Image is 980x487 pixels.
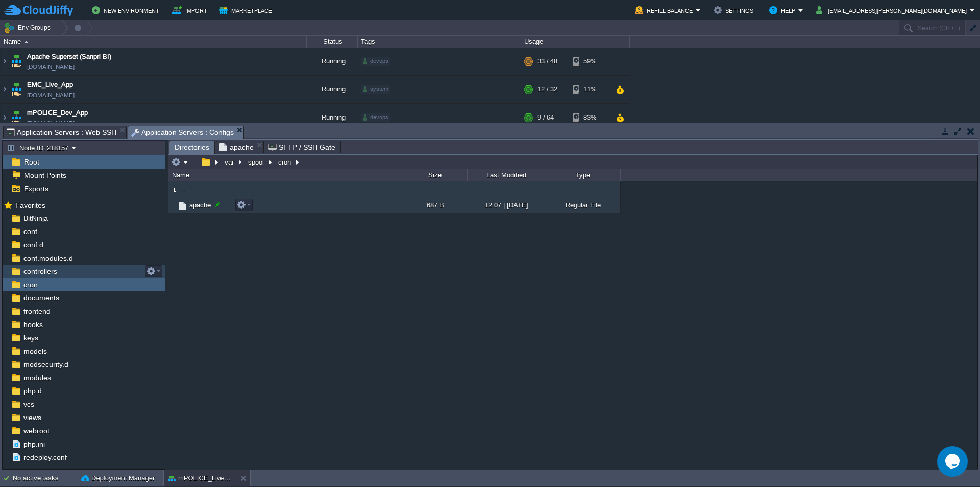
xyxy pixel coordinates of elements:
a: keys [21,333,40,342]
button: Import [172,4,210,16]
div: 59% [573,48,606,75]
a: conf [21,227,39,236]
a: webroot [21,426,51,435]
img: AMDAwAAAACH5BAEAAAAALAAAAAABAAEAAAICRAEAOw== [24,41,29,43]
button: var [223,157,236,167]
a: conf.modules.d [21,253,75,263]
div: 33 / 48 [537,48,557,75]
button: spool [247,157,266,167]
img: AMDAwAAAACH5BAEAAAAALAAAAAABAAEAAAICRAEAOw== [1,76,9,103]
a: redeploy.conf [21,453,68,462]
span: SFTP / SSH Gate [268,141,335,153]
img: AMDAwAAAACH5BAEAAAAALAAAAAABAAEAAAICRAEAOw== [168,184,180,195]
span: Directories [175,141,209,154]
a: .. [180,184,187,193]
div: system [361,85,390,94]
a: modules [21,373,53,382]
img: AMDAwAAAACH5BAEAAAAALAAAAAABAAEAAAICRAEAOw== [177,200,188,212]
div: Running [307,104,358,131]
span: cron [21,280,39,289]
span: apache [219,141,254,153]
button: Env Groups [4,20,54,35]
span: Application Servers : Configs [131,126,234,139]
button: Refill Balance [635,4,696,16]
div: 11% [573,76,606,103]
div: devops [361,57,390,66]
a: php.ini [21,439,46,449]
div: Last Modified [468,169,544,181]
a: mPOLICE_Dev_App [27,108,88,118]
div: 687 B [401,197,467,213]
a: frontend [21,307,52,316]
div: Tags [358,36,521,48]
div: 12:07 | [DATE] [467,197,544,213]
a: conf.d [21,240,45,249]
a: BitNinja [21,214,50,223]
button: [EMAIL_ADDRESS][PERSON_NAME][DOMAIN_NAME] [816,4,970,16]
div: Running [307,48,358,75]
a: Mount Points [22,171,68,180]
a: [DOMAIN_NAME] [27,90,75,100]
div: Name [1,36,306,48]
a: php.d [21,386,43,396]
a: models [21,346,48,356]
a: hooks [21,320,44,329]
button: Node ID: 218157 [7,143,71,152]
div: 83% [573,104,606,131]
li: /var/spool/cron/apache [216,141,264,153]
a: documents [21,293,61,303]
a: vcs [21,400,36,409]
a: controllers [21,267,59,276]
a: Root [22,157,41,167]
div: Usage [522,36,629,48]
button: New Environment [92,4,162,16]
div: 12 / 32 [537,76,557,103]
span: Application Servers : Web SSH [7,126,116,138]
img: AMDAwAAAACH5BAEAAAAALAAAAAABAAEAAAICRAEAOw== [168,197,177,213]
button: Deployment Manager [81,473,155,483]
iframe: chat widget [937,446,970,477]
div: devops [361,113,390,122]
div: Type [545,169,620,181]
a: [DOMAIN_NAME] [27,118,75,128]
a: modsecurity.d [21,360,70,369]
img: AMDAwAAAACH5BAEAAAAALAAAAAABAAEAAAICRAEAOw== [9,104,23,131]
a: apache [188,201,212,210]
input: Click to enter the path [168,155,977,169]
img: AMDAwAAAACH5BAEAAAAALAAAAAABAAEAAAICRAEAOw== [1,104,9,131]
button: Settings [714,4,756,16]
a: Favorites [13,201,47,210]
div: Regular File [544,197,620,213]
a: views [21,413,43,422]
img: AMDAwAAAACH5BAEAAAAALAAAAAABAAEAAAICRAEAOw== [9,48,23,75]
img: CloudJiffy [4,4,73,17]
a: EMC_Live_App [27,80,73,90]
div: Status [307,36,357,48]
button: cron [277,157,293,167]
button: mPOLICE_Live_App [168,473,232,483]
a: Exports [22,184,50,193]
img: AMDAwAAAACH5BAEAAAAALAAAAAABAAEAAAICRAEAOw== [1,48,9,75]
